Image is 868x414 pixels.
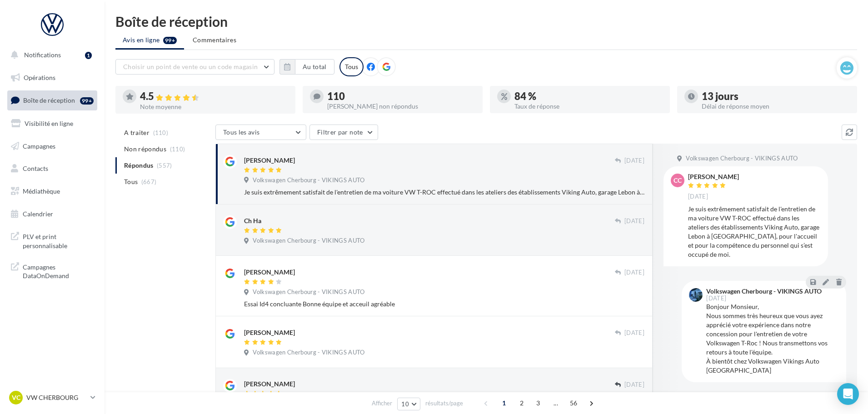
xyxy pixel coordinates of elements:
div: Note moyenne [140,104,288,110]
button: Tous les avis [215,125,306,140]
a: PLV et print personnalisable [5,227,99,254]
span: ... [549,396,563,410]
span: 2 [514,396,529,410]
button: 10 [397,398,420,410]
span: Non répondus [124,145,166,154]
button: Choisir un point de vente ou un code magasin [115,59,274,75]
div: [PERSON_NAME] non répondus [327,103,475,110]
span: [DATE] [624,381,644,389]
a: Campagnes DataOnDemand [5,257,99,284]
a: Boîte de réception99+ [5,90,99,110]
span: Campagnes [23,142,55,150]
div: Essai Id4 concluante Bonne équipe et acceuil agréable [244,299,644,309]
div: 4.5 [140,91,288,102]
span: Volkswagen Cherbourg - VIKINGS AUTO [686,155,798,163]
span: Volkswagen Cherbourg - VIKINGS AUTO [253,176,364,185]
span: A traiter [124,128,150,137]
span: (667) [141,178,157,185]
span: Volkswagen Cherbourg - VIKINGS AUTO [253,349,364,357]
div: Taux de réponse [514,103,663,110]
div: Boîte de réception [115,15,857,28]
button: Au total [279,59,334,75]
span: 3 [531,396,545,410]
div: Volkswagen Cherbourg - VIKINGS AUTO [706,288,822,294]
div: Open Intercom Messenger [837,383,859,405]
span: Campagnes DataOnDemand [23,261,94,280]
span: [DATE] [624,269,644,277]
a: Médiathèque [5,182,99,201]
span: résultats/page [425,399,463,408]
div: [PERSON_NAME] [244,156,295,165]
span: VC [12,393,20,402]
p: VW CHERBOURG [26,393,87,402]
a: Contacts [5,159,99,178]
span: Tous les avis [223,128,260,136]
span: [DATE] [624,329,644,337]
div: Je suis extrêmement satisfait de l'entretien de ma voiture VW T-ROC effectué dans les ateliers de... [244,188,644,197]
span: Opérations [24,74,55,81]
div: 99+ [80,97,94,105]
a: Visibilité en ligne [5,114,99,133]
span: [DATE] [706,295,726,301]
a: Calendrier [5,205,99,224]
span: Contacts [23,165,48,172]
span: Boîte de réception [23,96,75,104]
div: 1 [85,52,92,59]
div: [PERSON_NAME] [244,379,295,389]
span: CC [673,176,682,185]
div: 13 jours [702,91,850,101]
span: Choisir un point de vente ou un code magasin [123,63,258,70]
div: [PERSON_NAME] [244,268,295,277]
div: Ch Ha [244,216,261,225]
div: [PERSON_NAME] [688,174,739,180]
span: [DATE] [624,217,644,225]
div: Bonjour Monsieur, Nous sommes très heureux que vous ayez apprécié votre expérience dans notre con... [706,302,839,375]
span: PLV et print personnalisable [23,230,94,250]
span: [DATE] [624,157,644,165]
span: 1 [497,396,511,410]
span: Commentaires [193,35,236,45]
span: (110) [153,129,169,136]
a: VC VW CHERBOURG [7,389,97,406]
div: Je suis extrêmement satisfait de l'entretien de ma voiture VW T-ROC effectué dans les ateliers de... [688,205,821,259]
div: [PERSON_NAME] [244,328,295,337]
span: Volkswagen Cherbourg - VIKINGS AUTO [253,288,364,296]
a: Campagnes [5,137,99,156]
span: Médiathèque [23,187,60,195]
span: Visibilité en ligne [25,120,73,127]
span: (110) [170,145,185,153]
span: 56 [566,396,581,410]
span: 10 [401,400,409,408]
span: Notifications [24,51,61,59]
span: [DATE] [688,193,708,201]
span: Volkswagen Cherbourg - VIKINGS AUTO [253,237,364,245]
button: Filtrer par note [309,125,378,140]
div: Tous [339,57,364,76]
button: Au total [295,59,334,75]
div: 84 % [514,91,663,101]
a: Opérations [5,68,99,87]
div: Délai de réponse moyen [702,103,850,110]
span: Tous [124,177,138,186]
button: Notifications 1 [5,45,95,65]
div: 110 [327,91,475,101]
span: Calendrier [23,210,53,218]
span: Afficher [372,399,392,408]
